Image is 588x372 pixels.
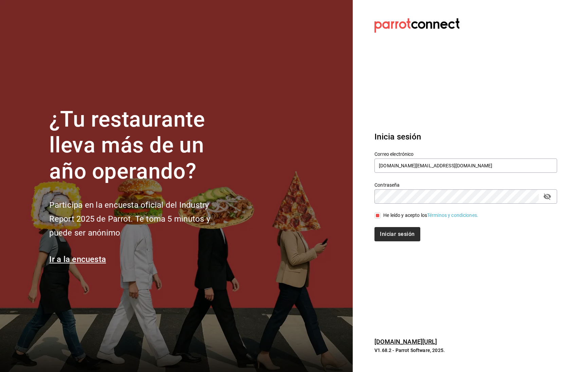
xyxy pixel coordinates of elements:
button: passwordField [541,191,553,202]
label: Contraseña [374,182,557,187]
a: Términos y condiciones. [427,212,478,218]
h2: Participa en la encuesta oficial del Industry Report 2025 de Parrot. Te toma 5 minutos y puede se... [49,198,233,240]
button: Iniciar sesión [374,227,420,241]
p: V1.68.2 - Parrot Software, 2025. [374,347,557,354]
h1: ¿Tu restaurante lleva más de un año operando? [49,107,233,185]
a: Ir a la encuesta [49,255,106,264]
a: [DOMAIN_NAME][URL] [374,338,437,345]
input: Ingresa tu correo electrónico [374,159,557,173]
div: He leído y acepto los [383,212,478,219]
h3: Inicia sesión [374,131,557,143]
label: Correo electrónico [374,151,557,156]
